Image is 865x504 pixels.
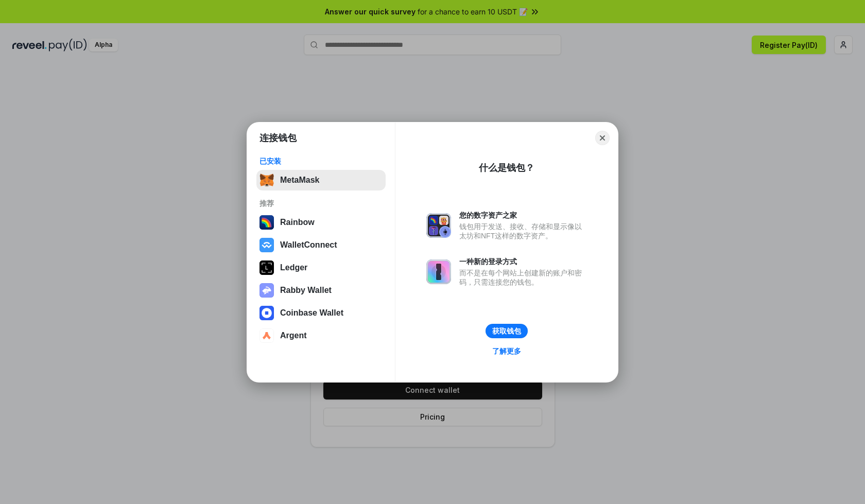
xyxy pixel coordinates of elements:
[259,328,274,343] img: svg+xml,%3Csvg%20width%3D%2228%22%20height%3D%2228%22%20viewBox%3D%220%200%2028%2028%22%20fill%3D...
[259,173,274,187] img: svg+xml,%3Csvg%20fill%3D%22none%22%20height%3D%2233%22%20viewBox%3D%220%200%2035%2033%22%20width%...
[259,157,383,166] div: 已安装
[492,326,521,336] div: 获取钱包
[256,170,386,190] button: MetaMask
[486,324,528,338] button: 获取钱包
[259,238,274,252] img: svg+xml,%3Csvg%20width%3D%2228%22%20height%3D%2228%22%20viewBox%3D%220%200%2028%2028%22%20fill%3D...
[256,280,386,301] button: Rabby Wallet
[426,213,451,238] img: svg+xml,%3Csvg%20xmlns%3D%22http%3A%2F%2Fwww.w3.org%2F2000%2Fsvg%22%20fill%3D%22none%22%20viewBox...
[459,257,587,266] div: 一种新的登录方式
[280,331,307,340] div: Argent
[459,222,587,240] div: 钱包用于发送、接收、存储和显示像以太坊和NFT这样的数字资产。
[259,260,274,275] img: svg+xml,%3Csvg%20xmlns%3D%22http%3A%2F%2Fwww.w3.org%2F2000%2Fsvg%22%20width%3D%2228%22%20height%3...
[280,176,319,185] div: MetaMask
[259,132,297,144] h1: 连接钱包
[280,286,332,295] div: Rabby Wallet
[256,212,386,233] button: Rainbow
[256,257,386,278] button: Ledger
[280,240,337,250] div: WalletConnect
[259,199,383,208] div: 推荐
[259,306,274,320] img: svg+xml,%3Csvg%20width%3D%2228%22%20height%3D%2228%22%20viewBox%3D%220%200%2028%2028%22%20fill%3D...
[280,308,343,318] div: Coinbase Wallet
[280,218,315,227] div: Rainbow
[479,162,534,174] div: 什么是钱包？
[256,303,386,323] button: Coinbase Wallet
[280,263,307,272] div: Ledger
[459,268,587,287] div: 而不是在每个网站上创建新的账户和密码，只需连接您的钱包。
[256,325,386,346] button: Argent
[256,235,386,255] button: WalletConnect
[259,215,274,230] img: svg+xml,%3Csvg%20width%3D%22120%22%20height%3D%22120%22%20viewBox%3D%220%200%20120%20120%22%20fil...
[459,211,587,220] div: 您的数字资产之家
[259,283,274,298] img: svg+xml,%3Csvg%20xmlns%3D%22http%3A%2F%2Fwww.w3.org%2F2000%2Fsvg%22%20fill%3D%22none%22%20viewBox...
[426,259,451,284] img: svg+xml,%3Csvg%20xmlns%3D%22http%3A%2F%2Fwww.w3.org%2F2000%2Fsvg%22%20fill%3D%22none%22%20viewBox...
[595,131,610,145] button: Close
[492,346,521,356] div: 了解更多
[486,344,527,358] a: 了解更多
